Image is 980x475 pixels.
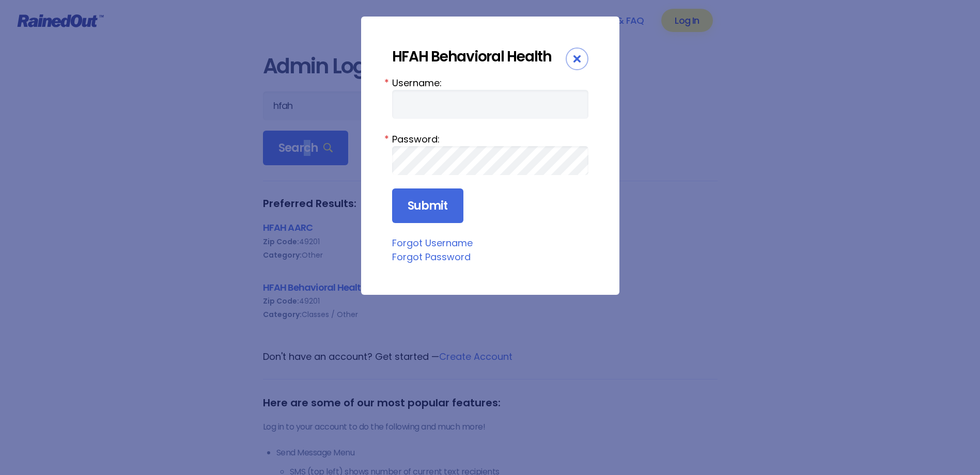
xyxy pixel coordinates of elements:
[566,47,588,70] div: Close
[392,47,566,66] div: HFAH Behavioral Health
[392,250,471,263] a: Forgot Password
[392,76,588,90] label: Username:
[392,188,463,224] input: Submit
[392,236,473,249] a: Forgot Username
[392,132,588,146] label: Password:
